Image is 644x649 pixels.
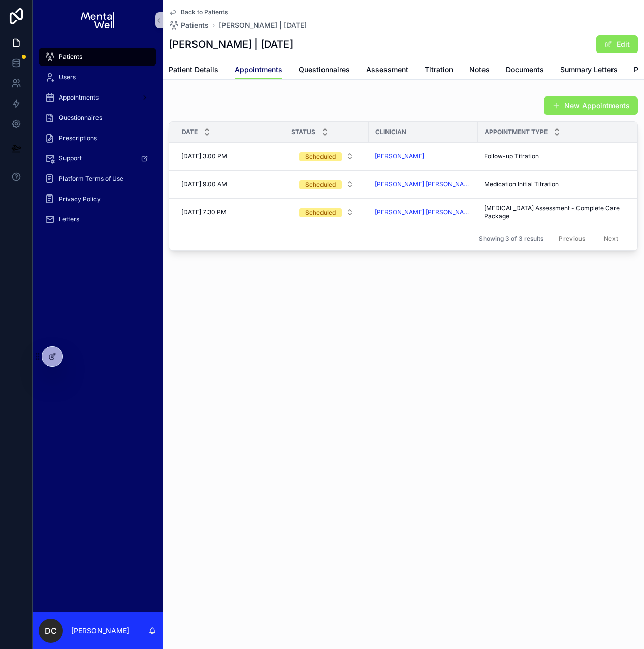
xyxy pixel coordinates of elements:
span: Notes [469,64,490,75]
a: Select Button [291,147,363,166]
span: Titration [425,64,453,75]
span: Status [291,128,315,136]
a: Select Button [291,175,363,194]
a: Users [39,68,156,86]
a: Privacy Policy [39,190,156,208]
a: Letters [39,210,156,229]
a: Platform Terms of Use [39,170,156,188]
h1: [PERSON_NAME] | [DATE] [169,37,293,51]
span: Patients [181,20,209,30]
span: Privacy Policy [59,195,101,203]
span: Showing 3 of 3 results [479,235,543,243]
a: Questionnaires [39,109,156,127]
span: Back to Patients [181,8,228,16]
p: [PERSON_NAME] [71,626,130,636]
button: Select Button [291,203,362,221]
a: Support [39,149,156,168]
button: New Appointments [544,96,638,115]
a: Prescriptions [39,129,156,147]
span: Clinician [375,128,406,136]
button: Select Button [291,175,362,193]
a: [DATE] 9:00 AM [181,180,278,188]
span: Patient Details [169,64,218,75]
a: Documents [506,60,544,81]
a: [DATE] 3:00 PM [181,152,278,160]
a: Patients [169,20,209,30]
span: DC [45,625,57,637]
a: Follow-up Titration [484,152,641,160]
a: Appointments [235,60,282,80]
a: Select Button [291,203,363,222]
a: Appointments [39,88,156,107]
a: [PERSON_NAME] | [DATE] [219,20,307,30]
span: Patients [59,53,82,61]
div: Scheduled [305,208,336,217]
span: [DATE] 7:30 PM [181,208,227,216]
span: Appointments [59,93,99,102]
a: Titration [425,60,453,81]
span: Appointment Type [485,128,548,136]
span: Questionnaires [59,114,102,122]
span: Medication Initial Titration [484,180,559,188]
a: Assessment [366,60,408,81]
a: [PERSON_NAME] [375,152,424,160]
span: Appointments [235,64,282,75]
span: [DATE] 9:00 AM [181,180,227,188]
div: Scheduled [305,180,336,189]
a: [PERSON_NAME] [PERSON_NAME] [375,208,472,216]
a: Patients [39,48,156,66]
button: Edit [596,35,638,53]
span: Summary Letters [560,64,618,75]
span: [DATE] 3:00 PM [181,152,227,160]
span: Letters [59,215,79,223]
span: Follow-up Titration [484,152,539,160]
a: Medication Initial Titration [484,180,641,188]
span: Users [59,73,76,81]
span: Platform Terms of Use [59,175,123,183]
a: [PERSON_NAME] [PERSON_NAME] [375,180,472,188]
a: [PERSON_NAME] [375,152,472,160]
span: Support [59,154,82,163]
a: Back to Patients [169,8,228,16]
a: [DATE] 7:30 PM [181,208,278,216]
span: Questionnaires [299,64,350,75]
span: Date [182,128,198,136]
a: Questionnaires [299,60,350,81]
span: Assessment [366,64,408,75]
a: [MEDICAL_DATA] Assessment - Complete Care Package [484,204,641,220]
div: Scheduled [305,152,336,161]
a: Patient Details [169,60,218,81]
div: scrollable content [33,41,163,242]
button: Select Button [291,147,362,166]
img: App logo [81,12,114,28]
span: Prescriptions [59,134,97,142]
span: Documents [506,64,544,75]
a: Notes [469,60,490,81]
a: Summary Letters [560,60,618,81]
